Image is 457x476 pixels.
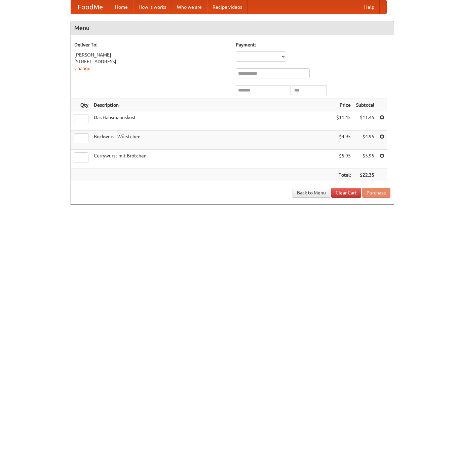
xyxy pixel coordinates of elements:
[172,0,207,14] a: Who we are
[334,169,353,181] th: Total:
[353,111,377,131] td: $11.45
[74,41,229,48] h5: Deliver To:
[74,58,229,65] div: [STREET_ADDRESS]
[110,0,133,14] a: Home
[71,21,394,35] h4: Menu
[334,111,353,131] td: $11.45
[74,66,90,71] a: Change
[331,188,361,198] a: Clear Cart
[91,150,334,169] td: Currywurst mit Brötchen
[353,150,377,169] td: $5.95
[334,99,353,111] th: Price
[71,0,110,14] a: FoodMe
[91,99,334,111] th: Description
[334,150,353,169] td: $5.95
[353,131,377,150] td: $4.95
[91,111,334,131] td: Das Hausmannskost
[334,131,353,150] td: $4.95
[293,188,330,198] a: Back to Menu
[133,0,172,14] a: How it works
[359,0,380,14] a: Help
[353,169,377,181] th: $22.35
[207,0,247,14] a: Recipe videos
[91,131,334,150] td: Bockwurst Würstchen
[74,51,229,58] div: [PERSON_NAME]
[353,99,377,111] th: Subtotal
[236,41,390,48] h5: Payment:
[71,99,91,111] th: Qty
[362,188,390,198] button: Purchase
